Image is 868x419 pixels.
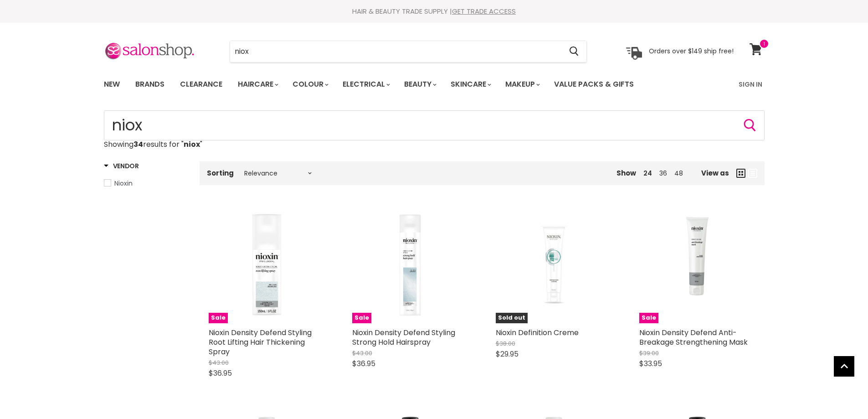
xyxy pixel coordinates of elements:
a: Nioxin Definition CremeSold out [496,207,612,323]
span: Sale [639,313,658,323]
span: View as [701,169,729,177]
a: Nioxin Density Defend Styling Strong Hold HairspraySale [352,207,468,323]
form: Product [230,41,587,62]
p: Showing results for " " [104,140,765,149]
span: $36.95 [209,368,232,378]
a: Nioxin Density Defend Styling Strong Hold Hairspray [352,327,455,347]
span: $36.95 [352,358,375,369]
span: $29.95 [496,349,519,359]
strong: niox [184,139,200,150]
a: Sign In [733,75,768,94]
button: Search [562,41,586,62]
strong: 34 [134,139,143,150]
a: Makeup [498,75,545,94]
form: Product [104,110,765,140]
img: Nioxin Density Defend Styling Root Lifting Hair Thickening Spray [209,207,325,323]
a: Nioxin Density Defend Anti-Breakage Strengthening MaskSale [639,207,755,323]
span: $33.95 [639,358,662,369]
a: 48 [674,169,683,178]
a: Nioxin Density Defend Styling Root Lifting Hair Thickening SpraySale [209,207,325,323]
span: Sale [352,313,371,323]
a: Electrical [336,75,395,94]
a: Nioxin Density Defend Styling Root Lifting Hair Thickening Spray [209,327,312,357]
ul: Main menu [97,71,687,98]
a: Value Packs & Gifts [547,75,641,94]
a: Skincare [444,75,497,94]
h3: Vendor [104,161,139,171]
span: Sold out [496,313,528,323]
input: Search [230,41,562,62]
a: 24 [643,169,652,178]
label: Sorting [207,169,234,177]
a: Nioxin [104,178,188,188]
button: Search [743,118,757,133]
img: Nioxin Density Defend Styling Strong Hold Hairspray [352,207,468,323]
p: Orders over $149 ship free! [649,47,734,55]
a: Colour [286,75,334,94]
span: Show [616,168,636,178]
input: Search [104,110,765,140]
a: Clearance [173,75,229,94]
a: New [97,75,127,94]
img: Nioxin Density Defend Anti-Breakage Strengthening Mask [649,207,745,323]
span: $43.00 [209,358,229,367]
span: $38.00 [496,339,515,348]
span: $39.00 [639,349,659,357]
a: Beauty [397,75,442,94]
a: Nioxin Definition Creme [496,327,579,338]
div: HAIR & BEAUTY TRADE SUPPLY | [92,7,776,16]
nav: Main [92,71,776,98]
a: Brands [128,75,171,94]
a: Haircare [231,75,284,94]
span: $43.00 [352,349,372,357]
a: 36 [659,169,667,178]
span: Sale [209,313,228,323]
a: GET TRADE ACCESS [452,6,516,16]
span: Nioxin [114,179,133,188]
a: Nioxin Density Defend Anti-Breakage Strengthening Mask [639,327,748,347]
